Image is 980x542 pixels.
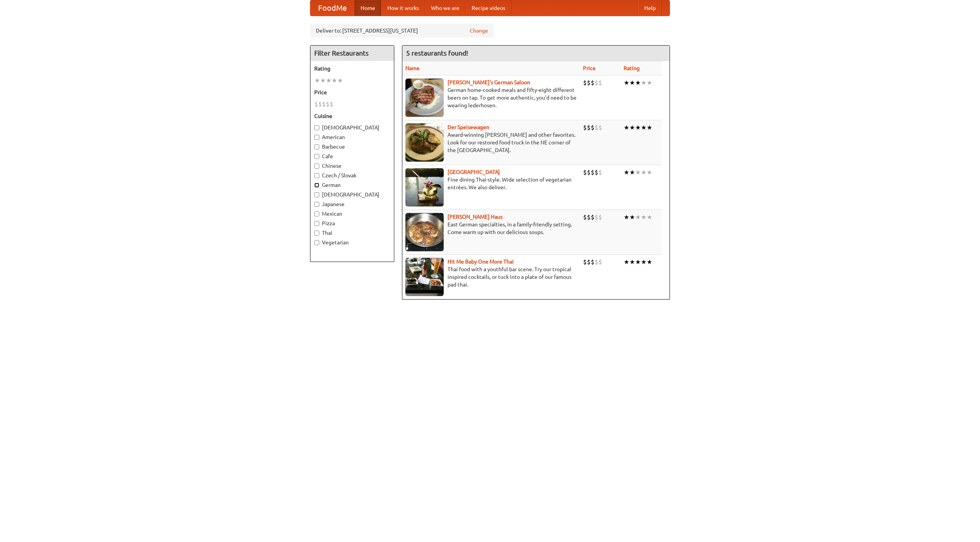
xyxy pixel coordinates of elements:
li: ★ [647,123,652,132]
input: Vegetarian [314,240,319,245]
h5: Rating [314,65,390,72]
li: ★ [624,79,629,87]
li: $ [595,258,598,266]
li: $ [595,79,598,87]
b: Hit Me Baby One More Thai [448,259,514,265]
p: East German specialties, in a family-friendly setting. Come warm up with our delicious soups. [405,221,577,236]
label: Mexican [314,210,390,218]
a: Who we are [425,0,465,16]
li: $ [591,123,595,132]
a: Home [354,0,381,16]
li: $ [587,213,591,221]
li: ★ [629,123,635,132]
label: Thai [314,229,390,237]
li: $ [330,100,333,108]
p: Fine dining Thai-style. Wide selection of vegetarian entrées. We also deliver. [405,176,577,191]
input: Japanese [314,202,319,207]
li: $ [322,100,326,108]
li: ★ [337,76,343,85]
a: [PERSON_NAME]'s German Saloon [448,79,530,85]
li: ★ [629,258,635,266]
li: $ [583,258,587,266]
li: $ [314,100,318,108]
input: Barbecue [314,144,319,149]
li: ★ [624,123,629,132]
label: German [314,181,390,189]
input: [DEMOGRAPHIC_DATA] [314,192,319,197]
ng-pluralize: 5 restaurants found! [406,49,468,57]
li: ★ [629,79,635,87]
a: Change [470,27,488,34]
li: ★ [326,76,332,85]
img: babythai.jpg [405,258,444,296]
li: ★ [629,213,635,221]
li: $ [591,168,595,177]
label: Pizza [314,219,390,227]
li: $ [598,168,602,177]
a: How it works [381,0,425,16]
li: ★ [624,213,629,221]
p: German home-cooked meals and fifty-eight different beers on tap. To get more authentic, you'd nee... [405,86,577,109]
input: Cafe [314,154,319,159]
li: ★ [635,213,641,221]
a: [PERSON_NAME] Haus [448,214,503,220]
li: ★ [641,213,647,221]
input: Pizza [314,221,319,226]
input: American [314,135,319,140]
li: $ [318,100,322,108]
p: Thai food with a youthful bar scene. Try our tropical inspired cocktails, or tuck into a plate of... [405,265,577,288]
img: kohlhaus.jpg [405,213,444,251]
li: $ [598,213,602,221]
li: ★ [641,79,647,87]
li: $ [583,168,587,177]
li: $ [587,79,591,87]
li: ★ [647,168,652,177]
input: [DEMOGRAPHIC_DATA] [314,125,319,130]
li: ★ [624,258,629,266]
li: $ [587,123,591,132]
li: $ [595,168,598,177]
li: ★ [635,79,641,87]
p: Award-winning [PERSON_NAME] and other favorites. Look for our restored food truck in the NE corne... [405,131,577,154]
label: [DEMOGRAPHIC_DATA] [314,191,390,198]
a: Recipe videos [465,0,511,16]
li: $ [591,79,595,87]
label: Chinese [314,162,390,170]
a: Rating [624,65,640,71]
label: [DEMOGRAPHIC_DATA] [314,124,390,131]
li: ★ [629,168,635,177]
li: $ [598,79,602,87]
li: $ [583,213,587,221]
img: satay.jpg [405,168,444,206]
label: Vegetarian [314,239,390,246]
input: Chinese [314,164,319,169]
li: ★ [641,258,647,266]
h4: Filter Restaurants [310,46,394,61]
h5: Price [314,88,390,96]
li: $ [583,123,587,132]
label: Czech / Slovak [314,172,390,179]
li: ★ [647,258,652,266]
li: $ [326,100,330,108]
li: ★ [647,213,652,221]
label: Japanese [314,200,390,208]
label: Cafe [314,152,390,160]
input: Czech / Slovak [314,173,319,178]
h5: Cuisine [314,112,390,120]
a: [GEOGRAPHIC_DATA] [448,169,500,175]
li: ★ [635,123,641,132]
li: ★ [647,79,652,87]
img: esthers.jpg [405,79,444,117]
li: $ [583,79,587,87]
li: ★ [332,76,337,85]
li: ★ [635,168,641,177]
li: $ [587,258,591,266]
li: $ [587,168,591,177]
li: ★ [641,123,647,132]
img: speisewagen.jpg [405,123,444,162]
a: Der Speisewagen [448,124,489,130]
